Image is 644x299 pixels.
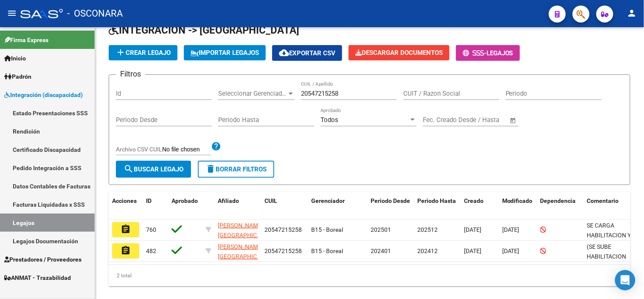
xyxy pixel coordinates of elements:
[615,270,636,290] div: Open Intercom Messenger
[218,197,239,204] span: Afiliado
[584,192,635,220] datatable-header-cell: Comentario
[116,68,145,80] h3: Filtros
[463,49,487,57] span: -
[371,197,410,204] span: Periodo Desde
[205,165,267,173] span: Borrar Filtros
[4,273,71,282] span: ANMAT - Trazabilidad
[116,161,191,178] button: Buscar Legajo
[499,192,537,220] datatable-header-cell: Modificado
[146,226,156,233] span: 760
[464,248,481,254] span: [DATE]
[4,90,83,100] span: Integración (discapacidad)
[121,245,131,256] mat-icon: assignment
[191,49,259,57] span: IMPORTAR LEGAJOS
[124,165,183,173] span: Buscar Legajo
[109,24,299,36] span: INTEGRACION -> [GEOGRAPHIC_DATA]
[465,116,506,124] input: Fecha fin
[7,8,17,18] mat-icon: menu
[143,192,168,220] datatable-header-cell: ID
[321,116,338,124] span: Todos
[112,197,137,204] span: Acciones
[264,197,277,204] span: CUIL
[4,54,26,63] span: Inicio
[311,197,345,204] span: Gerenciador
[115,47,126,57] mat-icon: add
[205,164,216,174] mat-icon: delete
[464,197,484,204] span: Creado
[272,45,342,61] button: Exportar CSV
[355,49,443,57] span: Descargar Documentos
[162,146,211,154] input: Archivo CSV CUIL
[218,90,287,97] span: Seleccionar Gerenciador
[115,49,171,57] span: Crear Legajo
[109,45,177,60] button: Crear Legajo
[184,45,266,60] button: IMPORTAR LEGAJOS
[4,255,82,264] span: Prestadores / Proveedores
[214,192,261,220] datatable-header-cell: Afiliado
[456,45,520,61] button: -Legajos
[116,146,162,153] span: Archivo CSV CUIL
[198,161,274,178] button: Borrar Filtros
[414,192,461,220] datatable-header-cell: Periodo Hasta
[4,35,48,45] span: Firma Express
[311,226,343,233] span: B15 - Boreal
[261,192,308,220] datatable-header-cell: CUIL
[367,192,414,220] datatable-header-cell: Periodo Desde
[146,197,152,204] span: ID
[371,248,391,254] span: 202401
[4,72,31,81] span: Padrón
[67,4,123,23] span: - OSCONARA
[417,197,456,204] span: Periodo Hasta
[417,248,438,254] span: 202412
[218,222,275,239] span: [PERSON_NAME][GEOGRAPHIC_DATA]
[168,192,202,220] datatable-header-cell: Aprobado
[279,48,289,58] mat-icon: cloud_download
[540,197,576,204] span: Dependencia
[279,49,335,57] span: Exportar CSV
[172,197,198,204] span: Aprobado
[349,45,450,60] button: Descargar Documentos
[417,226,438,233] span: 202512
[264,248,302,254] span: 20547215258
[211,141,221,151] mat-icon: help
[464,226,481,233] span: [DATE]
[509,116,518,125] button: Open calendar
[264,226,302,233] span: 20547215258
[502,226,520,233] span: [DATE]
[109,192,143,220] datatable-header-cell: Acciones
[218,243,275,260] span: [PERSON_NAME][GEOGRAPHIC_DATA]
[587,197,619,204] span: Comentario
[146,248,156,254] span: 482
[423,116,457,124] input: Fecha inicio
[502,197,533,204] span: Modificado
[109,265,630,286] div: 2 total
[627,8,637,18] mat-icon: person
[487,49,513,57] span: Legajos
[537,192,584,220] datatable-header-cell: Dependencia
[371,226,391,233] span: 202501
[121,224,131,234] mat-icon: assignment
[311,248,343,254] span: B15 - Boreal
[124,164,134,174] mat-icon: search
[502,248,520,254] span: [DATE]
[308,192,367,220] datatable-header-cell: Gerenciador
[461,192,499,220] datatable-header-cell: Creado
